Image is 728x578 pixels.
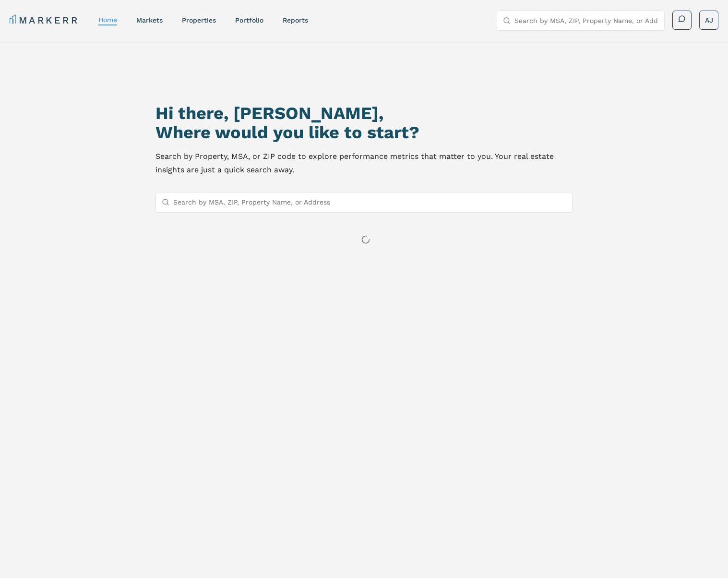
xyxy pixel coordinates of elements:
[283,16,308,24] a: reports
[136,16,163,24] a: markets
[155,150,573,177] p: Search by Property, MSA, or ZIP code to explore performance metrics that matter to you. Your real...
[699,11,718,30] button: AJ
[98,16,117,24] a: home
[235,16,263,24] a: Portfolio
[155,123,573,142] h2: Where would you like to start?
[514,11,658,30] input: Search by MSA, ZIP, Property Name, or Address
[173,193,567,212] input: Search by MSA, ZIP, Property Name, or Address
[155,104,573,123] h1: Hi there, [PERSON_NAME],
[182,16,216,24] a: properties
[705,15,713,25] span: AJ
[10,13,79,27] a: MARKERR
